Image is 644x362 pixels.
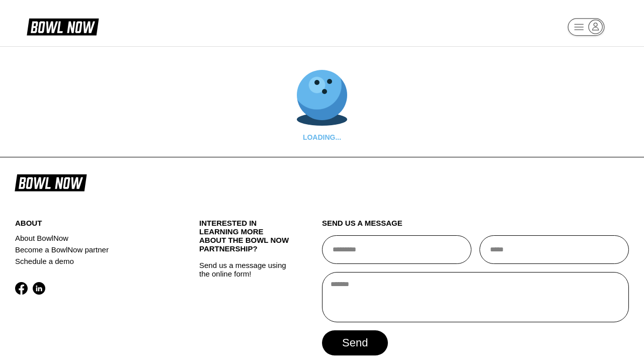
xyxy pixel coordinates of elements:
div: send us a message [322,219,629,235]
a: Schedule a demo [15,255,169,267]
a: Become a BowlNow partner [15,244,169,255]
div: LOADING... [297,133,347,141]
button: send [322,330,388,355]
div: INTERESTED IN LEARNING MORE ABOUT THE BOWL NOW PARTNERSHIP? [199,219,291,261]
a: About BowlNow [15,232,169,244]
div: about [15,219,169,232]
